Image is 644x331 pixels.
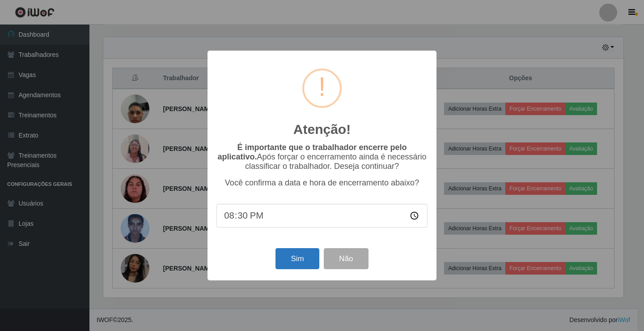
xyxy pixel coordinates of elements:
[216,178,428,188] p: Você confirma a data e hora de encerramento abaixo?
[293,121,351,138] h2: Atenção!
[324,248,368,269] button: Não
[217,143,407,161] b: É importante que o trabalhador encerre pelo aplicativo.
[275,248,319,269] button: Sim
[216,143,428,171] p: Após forçar o encerramento ainda é necessário classificar o trabalhador. Deseja continuar?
